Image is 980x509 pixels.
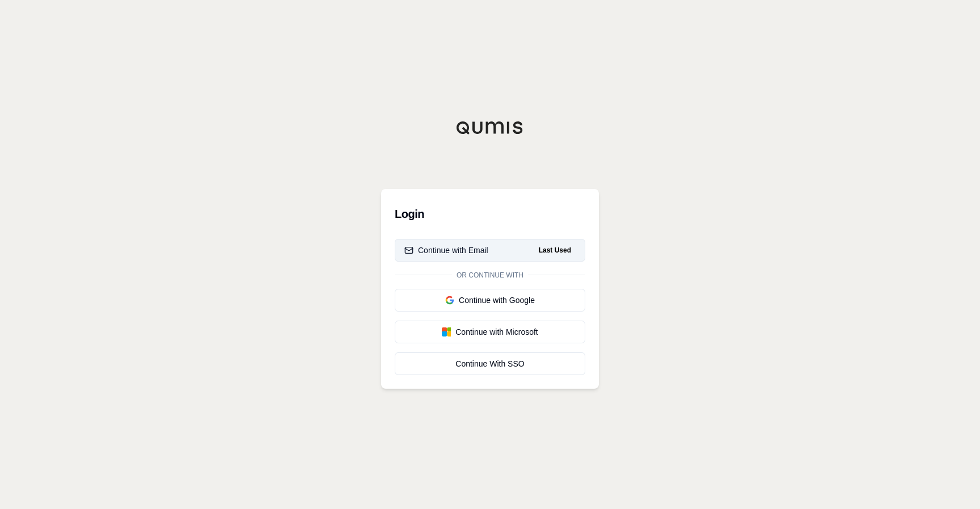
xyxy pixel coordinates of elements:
div: Continue With SSO [404,358,576,369]
div: Continue with Google [404,295,576,306]
span: Or continue with [452,271,528,280]
div: Continue with Microsoft [404,326,576,338]
button: Continue with EmailLast Used [395,239,585,262]
a: Continue With SSO [395,352,585,375]
span: Last Used [534,243,576,257]
h3: Login [395,203,585,225]
div: Continue with Email [404,245,488,256]
img: Qumis [456,121,524,134]
button: Continue with Microsoft [395,321,585,343]
button: Continue with Google [395,289,585,312]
